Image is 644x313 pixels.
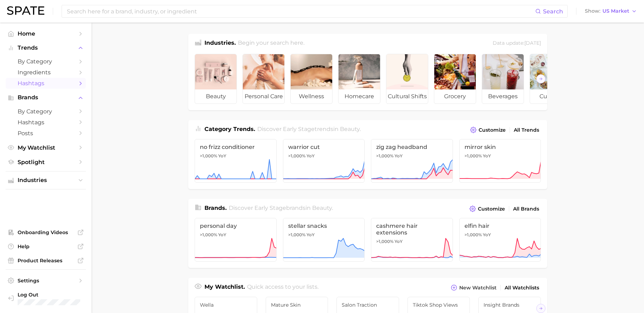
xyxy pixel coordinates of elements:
[6,275,86,286] a: Settings
[18,159,74,165] span: Spotlight
[339,89,380,104] span: homecare
[386,89,428,104] span: cultural shifts
[7,6,44,15] img: SPATE
[478,206,505,212] span: Customize
[459,285,497,291] span: New Watchlist
[247,283,318,293] h2: Quick access to your lists.
[18,30,74,37] span: Home
[18,108,74,115] span: by Category
[484,302,536,308] span: Insight Brands
[18,177,74,183] span: Industries
[6,28,86,39] a: Home
[459,139,541,183] a: mirror skin>1,000% YoY
[512,125,541,135] a: All Trends
[18,277,74,284] span: Settings
[6,255,86,266] a: Product Releases
[218,153,226,159] span: YoY
[371,139,453,183] a: zig zag headband>1,000% YoY
[200,223,271,229] span: personal day
[6,67,86,78] a: Ingredients
[479,127,506,133] span: Customize
[543,8,563,15] span: Search
[288,232,305,237] span: >1,000%
[465,223,536,229] span: elfin hair
[6,92,86,103] button: Brands
[386,54,428,104] a: cultural shifts
[394,153,403,159] span: YoY
[312,205,332,211] span: beauty
[195,218,277,262] a: personal day>1,000% YoY
[204,283,245,293] h1: My Watchlist.
[200,153,217,158] span: >1,000%
[6,56,86,67] a: by Category
[18,45,74,51] span: Trends
[340,126,360,132] span: beauty
[18,130,74,137] span: Posts
[271,302,323,308] span: Mature Skin
[465,153,482,158] span: >1,000%
[511,204,541,214] a: All Brands
[371,218,453,262] a: cashmere hair extensions>1,000% YoY
[6,289,86,308] a: Log out. Currently logged in with e-mail danielle@spate.nyc.
[376,223,448,236] span: cashmere hair extensions
[585,9,600,13] span: Show
[468,204,507,214] button: Customize
[536,304,545,313] button: Scroll Right
[204,126,255,132] span: Category Trends .
[434,54,476,104] a: grocery
[449,283,498,293] button: New Watchlist
[200,144,271,150] span: no frizz conditioner
[6,142,86,153] a: My Watchlist
[6,241,86,252] a: Help
[482,54,524,104] a: beverages
[218,232,226,238] span: YoY
[18,80,74,87] span: Hashtags
[342,302,394,308] span: Salon Traction
[6,175,86,186] button: Industries
[6,227,86,238] a: Onboarding Videos
[468,125,507,135] button: Customize
[376,239,393,244] span: >1,000%
[338,54,380,104] a: homecare
[465,232,482,237] span: >1,000%
[195,54,237,104] a: beauty
[283,139,365,183] a: warrior cut>1,000% YoY
[195,139,277,183] a: no frizz conditioner>1,000% YoY
[18,243,74,250] span: Help
[307,232,315,238] span: YoY
[288,144,360,150] span: warrior cut
[376,153,393,158] span: >1,000%
[503,283,541,293] a: All Watchlists
[195,89,236,104] span: beauty
[243,89,284,104] span: personal care
[200,302,252,308] span: Wella
[6,43,86,53] button: Trends
[376,144,448,150] span: zig zag headband
[505,285,539,291] span: All Watchlists
[18,94,74,101] span: Brands
[493,39,541,48] div: Data update: [DATE]
[290,54,333,104] a: wellness
[229,205,333,211] span: Discover Early Stage brands in .
[514,127,539,133] span: All Trends
[6,78,86,89] a: Hashtags
[66,5,535,17] input: Search here for a brand, industry, or ingredient
[602,9,629,13] span: US Market
[18,229,74,236] span: Onboarding Videos
[6,106,86,117] a: by Category
[482,89,524,104] span: beverages
[18,119,74,126] span: Hashtags
[257,126,361,132] span: Discover Early Stage trends in .
[283,218,365,262] a: stellar snacks>1,000% YoY
[530,89,572,104] span: culinary
[18,144,74,151] span: My Watchlist
[288,223,360,229] span: stellar snacks
[18,58,74,65] span: by Category
[204,39,236,48] h1: Industries.
[536,74,545,83] button: Scroll Right
[307,153,315,159] span: YoY
[459,218,541,262] a: elfin hair>1,000% YoY
[483,232,491,238] span: YoY
[238,39,304,48] h2: Begin your search here.
[583,7,639,16] button: ShowUS Market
